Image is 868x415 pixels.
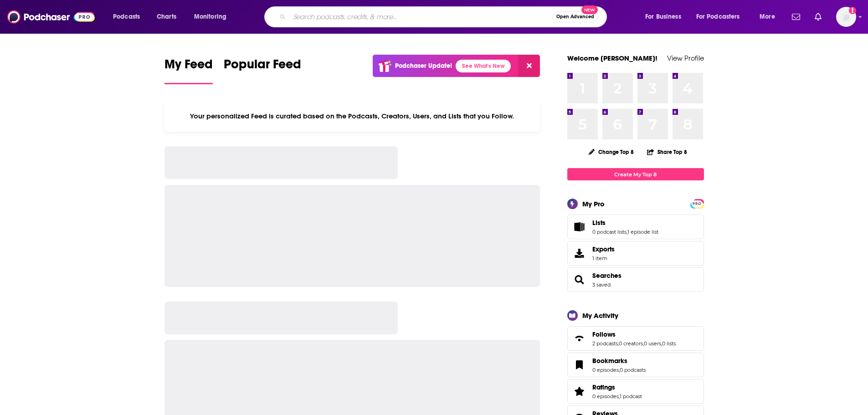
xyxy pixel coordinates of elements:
span: Charts [157,10,176,23]
a: 0 users [644,340,661,347]
button: Open AdvancedNew [552,11,598,22]
a: Follows [592,330,676,338]
div: Search podcasts, credits, & more... [273,6,616,27]
span: For Business [645,10,681,23]
button: open menu [753,10,786,24]
span: , [619,393,620,400]
span: Bookmarks [567,353,704,377]
button: Change Top 8 [583,146,640,158]
div: My Pro [582,200,605,208]
a: Bookmarks [592,357,646,365]
a: PRO [692,200,703,207]
span: Exports [592,245,615,253]
button: Share Top 8 [647,143,688,161]
input: Search podcasts, credits, & more... [289,10,552,24]
span: Ratings [567,379,704,404]
span: Searches [567,267,704,292]
span: Logged in as Ashley_Beenen [836,7,856,27]
a: My Feed [164,56,213,84]
svg: Add a profile image [849,7,856,14]
span: Monitoring [194,10,226,23]
img: Podchaser - Follow, Share and Rate Podcasts [7,8,95,26]
a: Show notifications dropdown [811,9,825,25]
a: Show notifications dropdown [788,9,804,25]
span: , [627,229,627,235]
a: 0 podcasts [620,367,646,373]
span: , [618,340,619,347]
span: New [581,5,598,14]
a: Searches [570,273,589,286]
span: Ratings [592,383,615,391]
a: 3 saved [592,282,611,288]
a: Exports [567,241,704,266]
a: See What's New [456,60,511,72]
a: Follows [570,332,589,345]
a: 0 episodes [592,367,619,373]
a: Welcome [PERSON_NAME]! [567,54,657,62]
span: Follows [592,330,616,338]
span: Lists [567,215,704,239]
a: 0 creators [619,340,643,347]
span: , [661,340,662,347]
span: Open Advanced [556,15,594,19]
a: Charts [151,10,182,24]
a: 1 podcast [620,393,642,400]
a: 0 podcast lists [592,229,627,235]
span: More [760,10,775,23]
span: Bookmarks [592,357,627,365]
a: Searches [592,272,621,280]
span: , [619,367,620,373]
span: , [643,340,644,347]
span: PRO [692,200,703,207]
a: 0 episodes [592,393,619,400]
span: My Feed [164,56,213,77]
a: 2 podcasts [592,340,618,347]
div: Your personalized Feed is curated based on the Podcasts, Creators, Users, and Lists that you Follow. [164,101,540,132]
a: Lists [570,220,589,233]
button: open menu [639,10,693,24]
a: Create My Top 8 [567,168,704,180]
img: User Profile [836,7,856,27]
button: open menu [188,10,238,24]
a: Ratings [592,383,642,391]
button: open menu [690,10,753,24]
div: My Activity [582,311,618,320]
a: Popular Feed [224,56,301,84]
a: Lists [592,219,658,227]
span: Follows [567,326,704,351]
a: 0 lists [662,340,676,347]
p: Podchaser Update! [395,62,452,70]
a: Bookmarks [570,359,589,371]
span: For Podcasters [696,10,740,23]
span: Podcasts [113,10,140,23]
button: Show profile menu [836,7,856,27]
span: Exports [570,247,589,260]
span: 1 item [592,255,615,261]
a: View Profile [667,54,704,62]
span: Popular Feed [224,56,301,77]
a: 1 episode list [627,229,658,235]
span: Lists [592,219,606,227]
a: Ratings [570,385,589,398]
button: open menu [107,10,152,24]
